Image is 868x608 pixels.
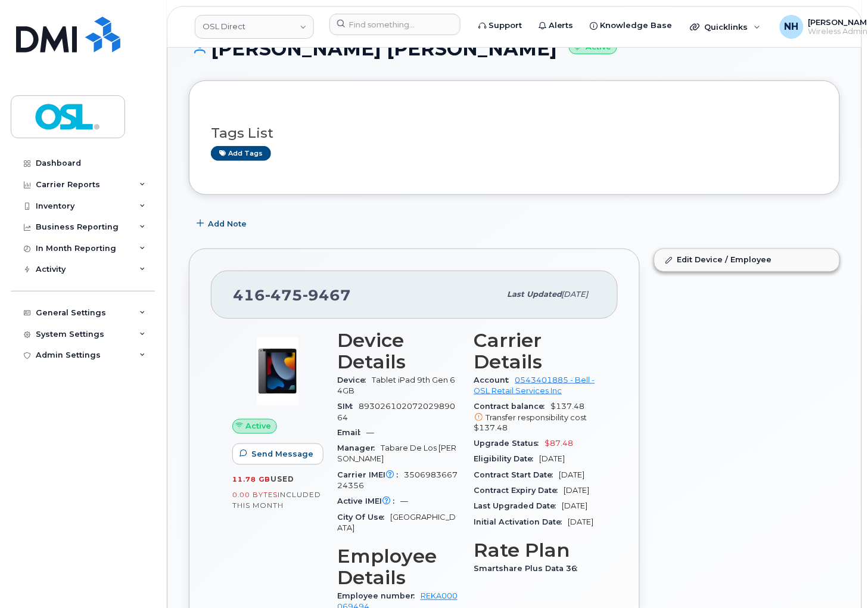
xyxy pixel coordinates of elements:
span: City Of Use [337,513,390,522]
span: Device [337,376,372,384]
span: $137.48 [474,402,597,434]
span: 0.00 Bytes [232,491,278,500]
button: Add Note [189,213,257,234]
span: Eligibility Date [474,455,540,464]
span: Add Note [208,218,247,229]
span: Transfer responsibility cost [486,413,587,422]
button: Send Message [232,443,323,465]
span: Smartshare Plus Data 36 [474,564,584,573]
a: Support [470,14,530,38]
span: [DATE] [540,455,565,464]
span: Knowledge Base [601,20,673,32]
span: Last updated [507,290,562,299]
span: Quicklinks [705,22,748,32]
span: Tabare De Los [PERSON_NAME] [337,444,456,464]
span: $137.48 [474,424,508,433]
span: [DATE] [564,486,590,495]
span: Initial Activation Date [474,518,568,527]
span: $87.48 [545,439,574,448]
span: 416 [233,286,351,304]
span: [DATE] [562,290,589,299]
input: Find something... [329,14,461,35]
span: Tablet iPad 9th Gen 64GB [337,376,455,395]
span: Upgrade Status [474,439,545,448]
a: Edit Device / Employee [655,249,839,271]
span: Contract balance [474,402,551,411]
span: Alerts [549,20,574,32]
span: Support [489,20,522,32]
a: Alerts [530,14,582,38]
h1: [PERSON_NAME] [PERSON_NAME] [189,38,840,59]
span: Employee number [337,592,421,601]
span: SIM [337,402,359,411]
span: Contract Start Date [474,471,559,480]
span: Last Upgraded Date [474,502,562,511]
span: [DATE] [568,518,594,527]
span: Manager [337,444,381,453]
span: used [270,475,294,484]
span: 11.78 GB [232,476,270,484]
span: — [366,429,374,438]
a: 0543401885 - Bell - OSL Retail Services Inc [474,376,595,395]
span: 89302610207202989064 [337,402,455,421]
span: NH [785,20,799,34]
span: Carrier IMEI [337,471,404,480]
img: image20231002-3703462-c5m3jd.jpeg [242,336,313,407]
span: 475 [265,286,303,304]
span: [GEOGRAPHIC_DATA] [337,513,456,533]
h3: Employee Details [337,546,460,589]
span: Active IMEI [337,497,400,506]
span: [DATE] [562,502,588,511]
a: OSL Direct [195,15,314,39]
span: 9467 [303,286,351,304]
span: [DATE] [559,471,585,480]
span: Send Message [251,449,313,460]
h3: Tags List [211,126,818,141]
h3: Device Details [337,330,460,373]
span: — [400,497,408,506]
span: Email [337,429,366,438]
a: Add tags [211,146,271,161]
a: Knowledge Base [582,14,681,38]
h3: Carrier Details [474,330,597,373]
span: included this month [232,491,321,510]
span: Account [474,376,515,384]
div: Quicklinks [682,15,769,39]
span: Active [246,421,272,432]
span: Contract Expiry Date [474,486,564,495]
h3: Rate Plan [474,540,597,562]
